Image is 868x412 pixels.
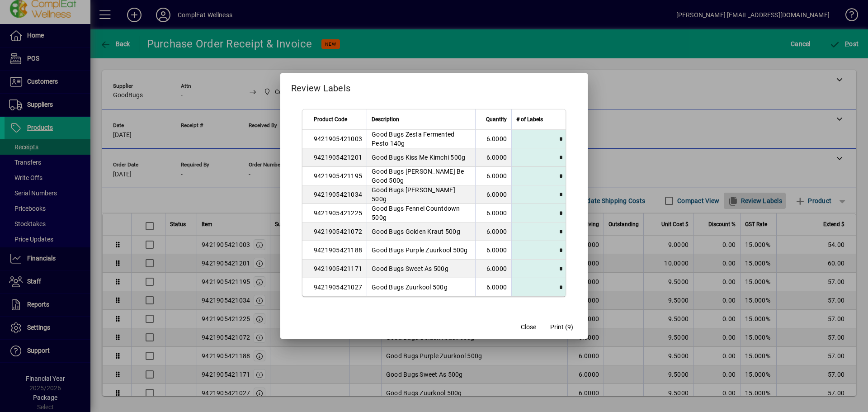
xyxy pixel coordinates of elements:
[516,114,543,124] span: # of Labels
[302,278,367,296] td: 9421905421027
[367,148,475,167] td: Good Bugs Kiss Me Kimchi 500g
[547,319,577,335] button: Print (9)
[372,114,399,124] span: Description
[302,148,367,167] td: 9421905421201
[302,223,367,241] td: 9421905421072
[302,130,367,148] td: 9421905421003
[367,167,475,185] td: Good Bugs [PERSON_NAME] Be Good 500g
[367,278,475,296] td: Good Bugs Zuurkool 500g
[302,185,367,204] td: 9421905421034
[367,185,475,204] td: Good Bugs [PERSON_NAME] 500g
[475,241,511,260] td: 6.0000
[314,114,347,124] span: Product Code
[302,241,367,260] td: 9421905421188
[302,167,367,185] td: 9421905421195
[314,114,362,124] div: Product Code
[475,278,511,296] td: 6.0000
[475,204,511,223] td: 6.0000
[367,204,475,223] td: Good Bugs Fennel Countdown 500g
[302,204,367,223] td: 9421905421225
[475,223,511,241] td: 6.0000
[475,130,511,148] td: 6.0000
[302,260,367,278] td: 9421905421171
[475,185,511,204] td: 6.0000
[367,223,475,241] td: Good Bugs Golden Kraut 500g
[367,260,475,278] td: Good Bugs Sweet As 500g
[475,167,511,185] td: 6.0000
[521,322,536,332] span: Close
[550,322,573,332] span: Print (9)
[475,260,511,278] td: 6.0000
[514,319,543,335] button: Close
[367,130,475,148] td: Good Bugs Zesta Fermented Pesto 140g
[475,148,511,167] td: 6.0000
[280,73,588,99] h2: Review Labels
[367,241,475,260] td: Good Bugs Purple Zuurkool 500g
[486,114,507,124] span: Quantity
